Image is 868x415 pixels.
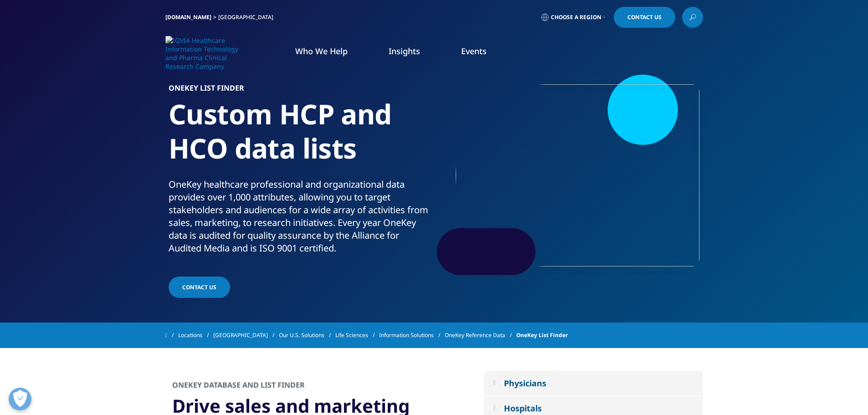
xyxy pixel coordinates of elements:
p: OneKey healthcare professional and organizational data provides over 1,000 attributes, allowing y... [169,178,431,260]
a: Locations [178,327,213,343]
img: IQVIA Healthcare Information Technology and Pharma Clinical Research Company [165,36,238,71]
a: [GEOGRAPHIC_DATA] [213,327,279,343]
span: Contact Us [627,15,662,20]
a: [DOMAIN_NAME] [165,13,211,21]
span: OneKey List Finder [516,327,568,343]
img: 534_custom-photo_hand-tapping-on-tablet_600.jpg [456,84,699,266]
nav: Primary [242,32,703,75]
span: Choose a Region [551,14,601,21]
h6: ONEKEY LIST FINDER [169,84,431,97]
div: Physicians [504,378,546,389]
a: Our U.S. Solutions [279,327,335,343]
a: Who We Help [295,46,348,56]
a: Contact Us [614,7,675,28]
h2: ONEKEY DATABASE and List Finder [172,380,305,393]
a: CONTACT US [169,277,230,298]
a: Information Solutions [379,327,445,343]
a: Events [461,46,487,56]
div: Hospitals [504,403,542,414]
a: Insights [389,46,420,56]
button: Physicians [484,371,703,395]
a: OneKey Reference Data [445,327,516,343]
div: [GEOGRAPHIC_DATA] [218,14,277,21]
span: CONTACT US [182,283,216,291]
a: Life Sciences [335,327,379,343]
h1: Custom HCP and HCO data lists [169,97,431,178]
button: Open Preferences [9,388,31,410]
